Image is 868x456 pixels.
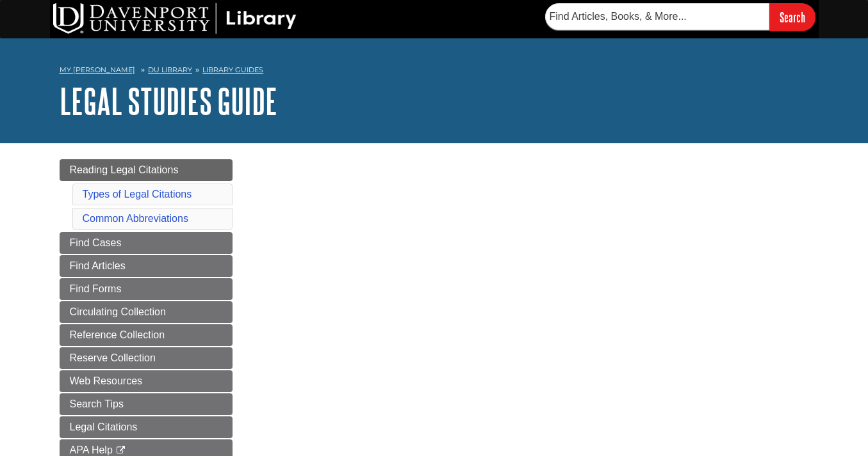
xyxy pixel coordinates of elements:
[70,352,156,363] span: Reserve Collection
[70,444,113,455] span: APA Help
[545,3,815,31] form: Searches DU Library's articles, books, and more
[70,375,143,386] span: Web Resources
[545,3,769,30] input: Find Articles, Books, & More...
[60,370,233,392] a: Web Resources
[60,255,233,277] a: Find Articles
[60,65,135,75] a: My [PERSON_NAME]
[70,283,122,294] span: Find Forms
[70,329,165,340] span: Reference Collection
[60,347,233,369] a: Reserve Collection
[70,421,138,432] span: Legal Citations
[115,446,126,455] i: This link opens in a new window
[53,3,297,34] img: DU Library
[60,301,233,323] a: Circulating Collection
[60,393,233,415] a: Search Tips
[70,164,179,175] span: Reading Legal Citations
[202,65,263,74] a: Library Guides
[70,237,122,248] span: Find Cases
[60,278,233,300] a: Find Forms
[83,189,192,200] a: Types of Legal Citations
[70,398,124,409] span: Search Tips
[60,81,277,121] a: Legal Studies Guide
[769,3,815,31] input: Search
[60,232,233,254] a: Find Cases
[60,324,233,346] a: Reference Collection
[60,61,809,82] nav: breadcrumb
[60,416,233,438] a: Legal Citations
[83,213,188,224] a: Common Abbreviations
[70,260,126,271] span: Find Articles
[60,159,233,181] a: Reading Legal Citations
[70,306,166,317] span: Circulating Collection
[148,65,192,74] a: DU Library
